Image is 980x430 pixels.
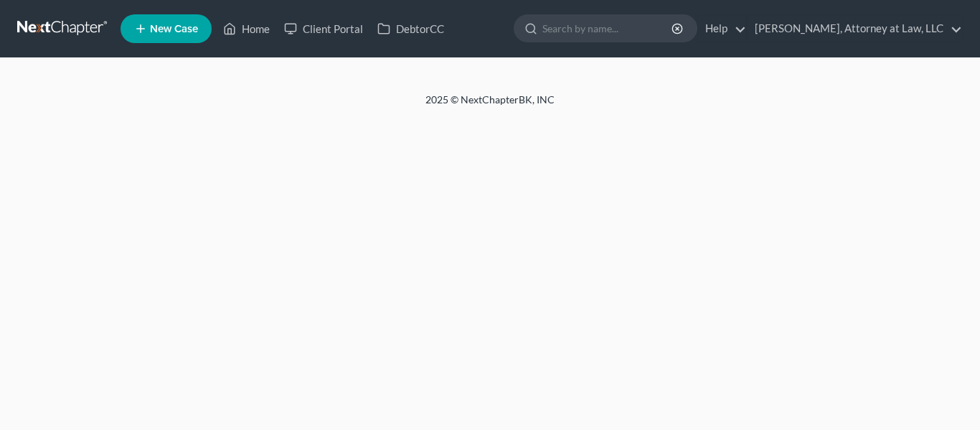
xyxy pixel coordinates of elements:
[370,16,451,42] a: DebtorCC
[748,16,962,42] a: [PERSON_NAME], Attorney at Law, LLC
[81,93,899,118] div: 2025 © NextChapterBK, INC
[698,16,746,42] a: Help
[277,16,370,42] a: Client Portal
[150,24,198,34] span: New Case
[542,15,674,42] input: Search by name...
[216,16,277,42] a: Home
